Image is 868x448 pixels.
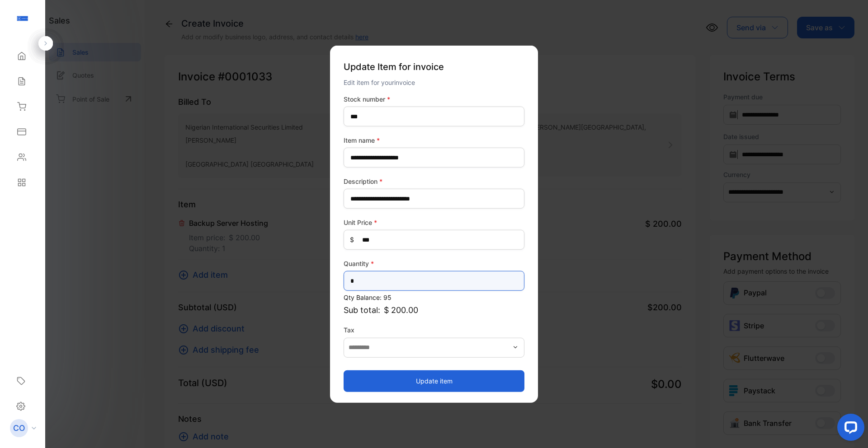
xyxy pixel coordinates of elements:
[350,235,354,244] span: $
[344,304,524,316] p: Sub total:
[344,370,524,392] button: Update item
[344,56,524,77] p: Update Item for invoice
[344,94,524,104] label: Stock number
[384,304,418,316] span: $ 200.00
[830,410,868,448] iframe: LiveChat chat widget
[344,218,524,227] label: Unit Price
[16,12,29,25] img: logo
[344,79,415,86] span: Edit item for your invoice
[344,325,524,335] label: Tax
[344,293,524,302] p: Qty Balance: 95
[344,259,524,268] label: Quantity
[344,177,524,186] label: Description
[13,422,25,434] p: CO
[344,135,524,145] label: Item name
